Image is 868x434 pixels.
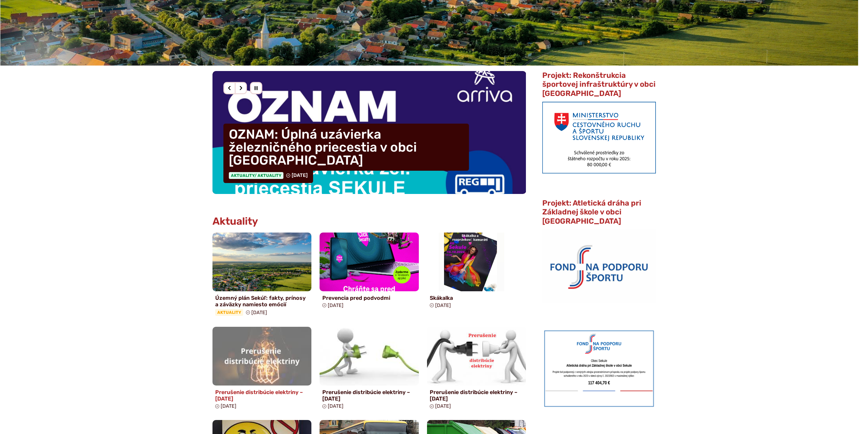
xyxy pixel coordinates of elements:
h3: Aktuality [212,216,258,227]
h4: Územný plán Sekúľ: fakty, prínosy a záväzky namiesto emócií [215,295,309,308]
span: / Aktuality [254,173,281,178]
span: [DATE] [221,403,236,409]
a: Územný plán Sekúľ: fakty, prínosy a záväzky namiesto emócií Aktuality [DATE] [212,233,312,319]
div: Predošlý slajd [223,82,236,94]
img: draha.png [542,328,656,408]
span: [DATE] [328,303,343,308]
a: Prerušenie distribúcie elektriny – [DATE] [DATE] [427,327,526,412]
span: Aktuality [215,309,243,316]
h4: Prerušenie distribúcie elektriny – [DATE] [215,389,309,402]
h4: Prerušenie distribúcie elektriny – [DATE] [322,389,416,402]
span: Aktuality [229,172,283,179]
a: OZNAM: Úplná uzávierka železničného priecestia v obci [GEOGRAPHIC_DATA] Aktuality/ Aktuality [DATE] [212,71,526,194]
a: Skákalka [DATE] [427,233,526,311]
span: [DATE] [435,403,451,409]
img: logo_fnps.png [542,229,656,303]
h4: Skákalka [430,295,524,301]
span: [DATE] [292,172,308,178]
div: Pozastaviť pohyb slajdera [250,82,262,94]
span: [DATE] [251,310,267,316]
h4: Prerušenie distribúcie elektriny – [DATE] [430,389,524,402]
a: Prerušenie distribúcie elektriny – [DATE] [DATE] [212,327,312,412]
div: Nasledujúci slajd [235,82,247,94]
a: Prerušenie distribúcie elektriny – [DATE] [DATE] [320,327,419,412]
a: Prevencia pred podvodmi [DATE] [320,233,419,311]
div: 4 / 8 [212,71,526,194]
span: [DATE] [328,403,343,409]
img: min-cras.png [542,102,656,173]
h4: OZNAM: Úplná uzávierka železničného priecestia v obci [GEOGRAPHIC_DATA] [223,124,469,171]
h4: Prevencia pred podvodmi [322,295,416,301]
span: Projekt: Rekonštrukcia športovej infraštruktúry v obci [GEOGRAPHIC_DATA] [542,71,656,98]
span: [DATE] [435,303,451,308]
span: Projekt: Atletická dráha pri Základnej škole v obci [GEOGRAPHIC_DATA] [542,198,641,226]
